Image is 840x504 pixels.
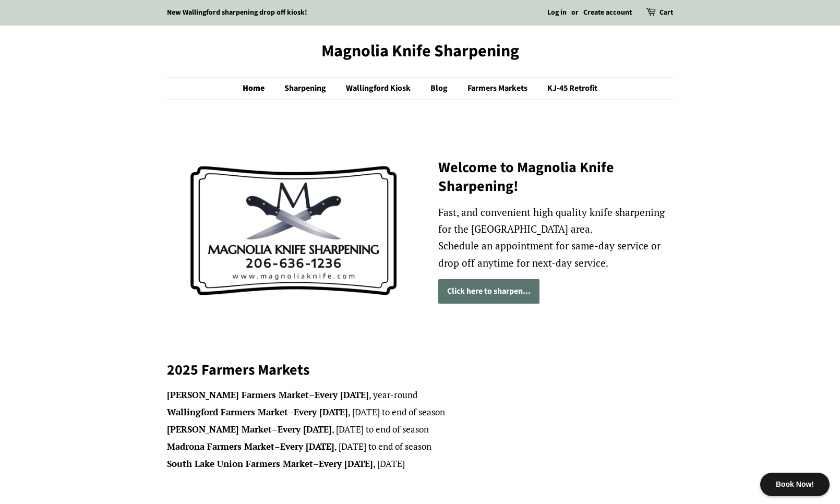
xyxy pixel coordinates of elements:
[539,78,597,99] a: KJ-45 Retrofit
[583,7,632,18] a: Create account
[659,7,673,19] a: Cart
[167,422,673,437] li: – , [DATE] to end of season
[571,7,579,19] li: or
[167,457,673,472] li: – , [DATE]
[547,7,567,18] a: Log in
[167,439,673,454] li: – , [DATE] to end of season
[438,204,673,271] p: Fast, and convenient high quality knife sharpening for the [GEOGRAPHIC_DATA] area. Schedule an ap...
[243,78,275,99] a: Home
[278,423,332,435] strong: Every [DATE]
[167,406,288,418] strong: Wallingford Farmers Market
[167,7,307,18] a: New Wallingford sharpening drop off kiosk!
[460,78,538,99] a: Farmers Markets
[423,78,458,99] a: Blog
[280,440,334,452] strong: Every [DATE]
[315,389,369,401] strong: Every [DATE]
[167,458,313,470] strong: South Lake Union Farmers Market
[167,41,673,61] a: Magnolia Knife Sharpening
[319,458,373,470] strong: Every [DATE]
[338,78,421,99] a: Wallingford Kiosk
[167,388,673,403] li: – , year-round
[438,279,539,304] a: Click here to sharpen...
[438,158,673,196] h2: Welcome to Magnolia Knife Sharpening!
[167,361,673,379] h2: 2025 Farmers Markets
[760,473,830,496] div: Book Now!
[277,78,337,99] a: Sharpening
[167,423,272,435] strong: [PERSON_NAME] Market
[167,440,274,452] strong: Madrona Farmers Market
[294,406,348,418] strong: Every [DATE]
[167,405,673,420] li: – , [DATE] to end of season
[167,389,309,401] strong: [PERSON_NAME] Farmers Market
